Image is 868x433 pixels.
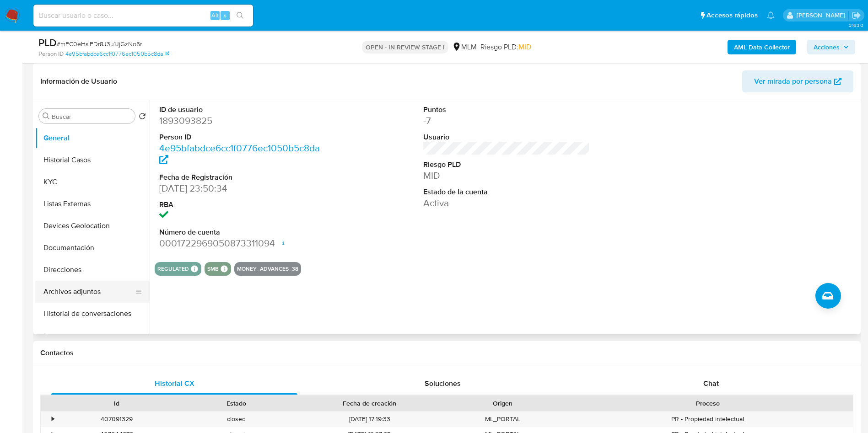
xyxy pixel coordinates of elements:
[52,112,131,121] input: Buscar
[57,412,177,427] div: 407091329
[183,399,290,408] div: Estado
[211,11,219,20] span: Alt
[43,112,50,120] button: Buscar
[38,50,64,58] b: Person ID
[754,70,832,92] span: Ver mirada por persona
[177,412,297,427] div: closed
[563,412,853,427] div: PR - Propiedad intelectual
[423,114,590,127] dd: -7
[159,105,326,115] dt: ID de usuario
[231,9,249,22] button: search-icon
[423,197,590,209] dd: Activa
[362,41,448,53] p: OPEN - IN REVIEW STAGE I
[159,200,326,210] dt: RBA
[35,325,150,347] button: Items
[159,182,326,195] dd: [DATE] 23:50:34
[57,39,142,48] span: # mFC0eHsIEDr8J3u1JjGzNo5r
[480,42,531,52] span: Riesgo PLD:
[40,348,853,358] h1: Contactos
[155,378,194,389] span: Historial CX
[35,303,150,325] button: Historial de conversaciones
[852,11,861,20] a: Salir
[35,215,150,237] button: Devices Geolocation
[38,35,57,50] b: PLD
[159,172,326,182] dt: Fecha de Registración
[159,114,326,127] dd: 1893093825
[63,399,170,408] div: Id
[728,40,796,54] button: AML Data Collector
[425,378,461,389] span: Soluciones
[35,237,150,259] button: Documentación
[449,399,556,408] div: Origen
[35,259,150,281] button: Direcciones
[443,412,563,427] div: ML_PORTAL
[767,11,775,19] a: Notificaciones
[52,415,54,423] div: •
[518,42,531,52] span: MID
[849,21,863,29] span: 3.163.0
[569,399,846,408] div: Proceso
[807,40,855,54] button: Acciones
[40,77,117,86] h1: Información de Usuario
[452,42,477,52] div: MLM
[423,132,590,142] dt: Usuario
[159,141,320,167] a: 4e95bfabdce6cc1f0776ec1050b5c8da
[35,171,150,193] button: KYC
[703,378,719,389] span: Chat
[159,227,326,237] dt: Número de cuenta
[139,112,146,123] button: Volver al orden por defecto
[65,50,169,58] a: 4e95bfabdce6cc1f0776ec1050b5c8da
[297,412,443,427] div: [DATE] 17:19:33
[35,149,150,171] button: Historial Casos
[797,11,848,20] p: ivonne.perezonofre@mercadolibre.com.mx
[423,105,590,115] dt: Puntos
[423,169,590,182] dd: MID
[303,399,437,408] div: Fecha de creación
[33,10,253,21] input: Buscar usuario o caso...
[706,11,758,20] span: Accesos rápidos
[423,187,590,197] dt: Estado de la cuenta
[423,160,590,170] dt: Riesgo PLD
[734,40,790,54] b: AML Data Collector
[35,281,142,303] button: Archivos adjuntos
[159,237,326,250] dd: 0001722969050873311094
[35,193,150,215] button: Listas Externas
[224,11,226,20] span: s
[35,127,150,149] button: General
[814,40,840,54] span: Acciones
[742,70,853,92] button: Ver mirada por persona
[159,132,326,142] dt: Person ID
